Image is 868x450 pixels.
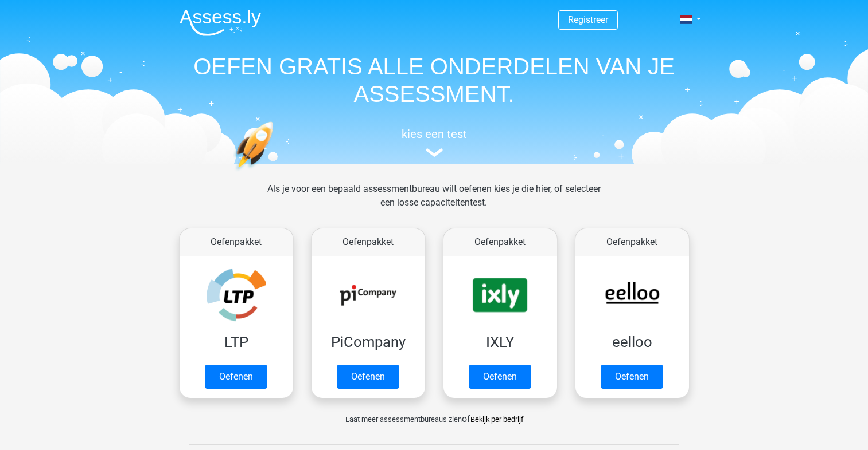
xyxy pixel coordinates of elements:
[170,53,698,108] h1: OEFEN GRATIS ALLE ONDERDELEN VAN JE ASSESSMENT.
[170,127,698,157] a: kies een test
[345,415,462,424] span: Laat meer assessmentbureaus zien
[205,365,267,389] a: Oefenen
[337,365,399,389] a: Oefenen
[470,415,523,424] a: Bekijk per bedrijf
[170,403,698,426] div: of
[180,9,261,36] img: Assessly
[170,127,698,141] h5: kies een test
[426,148,443,157] img: assessment
[233,121,318,225] img: oefenen
[469,365,531,389] a: Oefenen
[568,14,608,25] a: Registreer
[601,365,663,389] a: Oefenen
[258,182,610,223] div: Als je voor een bepaald assessmentbureau wilt oefenen kies je die hier, of selecteer een losse ca...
